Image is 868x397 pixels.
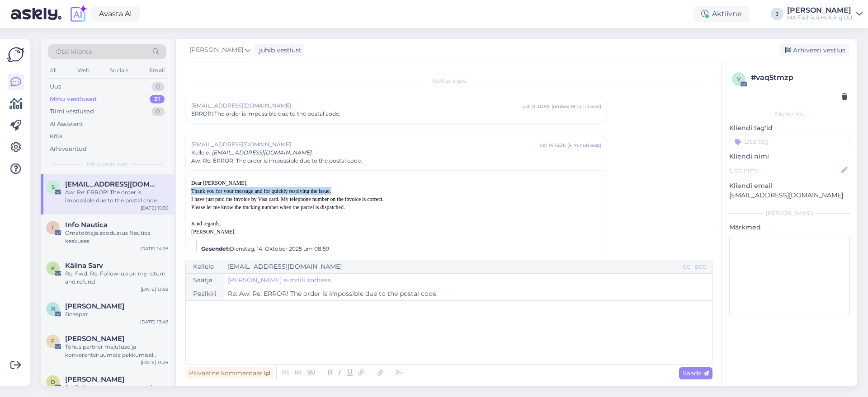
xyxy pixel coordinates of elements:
[147,65,166,76] div: Email
[191,196,384,210] span: I have just paid the invoice by Visa card. My telephone number on the invoice is correct. Please ...
[65,270,168,286] div: Re: Fwd: Re: Follow-up on my return and refund
[65,180,159,188] span: Scorpinataly@web.de
[50,145,87,154] div: Arhiveeritud
[51,265,55,271] span: K
[51,338,55,345] span: E
[7,46,24,63] img: Askly Logo
[729,152,850,161] p: Kliendi nimi
[567,142,601,149] div: ( 4 minuti eest )
[681,263,693,271] div: CC
[751,72,847,83] div: # vaq5tmzp
[201,245,230,252] strong: Gesendet:
[51,305,55,312] span: R
[787,7,863,21] a: [PERSON_NAME]MA Fashion Holding OÜ
[729,123,850,133] p: Kliendi tag'id
[191,110,340,118] span: ERROR! The order is impossible due to the postal code.
[65,375,124,383] span: Danita Westphal
[552,103,601,110] div: ( umbes 19 tunni eest )
[787,14,853,21] div: MA Fashion Holding OÜ
[108,65,130,76] div: Socials
[56,47,92,56] span: Otsi kliente
[729,191,850,200] p: [EMAIL_ADDRESS][DOMAIN_NAME]
[65,221,108,229] span: Info Nautica
[151,107,165,116] div: 0
[150,95,165,104] div: 21
[730,165,840,175] input: Lisa nimi
[729,110,850,118] div: Kliendi info
[683,369,709,377] span: Saada
[65,310,168,318] div: Возврат
[48,65,58,76] div: All
[729,209,850,217] div: [PERSON_NAME]
[50,132,63,141] div: Kõik
[50,107,94,116] div: Tiimi vestlused
[52,224,54,231] span: I
[694,6,749,22] div: Aktiivne
[65,188,168,205] div: Aw: Re: ERROR! The order is impossible due to the postal code.
[224,287,712,300] input: Write subject here...
[186,260,224,273] div: Kellele
[185,77,712,85] div: Vestlus algas
[65,343,168,359] div: Tõhus partner majutuse ja konverentsiruumide pakkumisel [GEOGRAPHIC_DATA].
[191,140,540,149] span: [EMAIL_ADDRESS][DOMAIN_NAME]
[65,262,103,270] span: Kälina Sarv
[729,135,850,148] input: Lisa tag
[65,229,168,245] div: Omatöötaja soodustus Nautica keskuses
[185,367,274,379] div: Privaatne kommentaar
[191,157,362,165] span: Aw: Re: ERROR! The order is impossible due to the postal code.
[140,318,168,325] div: [DATE] 13:48
[228,276,331,285] a: [PERSON_NAME] e-maili aadress
[224,260,681,273] input: Recepient...
[212,149,312,156] span: [EMAIL_ADDRESS][DOMAIN_NAME]
[65,302,124,310] span: Ramona Pavlikova
[50,120,83,129] div: AI Assistent
[729,223,850,232] p: Märkmed
[729,181,850,191] p: Kliendi email
[75,65,91,76] div: Web
[737,75,741,82] span: v
[771,8,783,20] div: J
[540,142,566,149] div: okt 14 15:36
[191,149,210,156] span: Kellele :
[191,220,236,235] span: Kind regards, [PERSON_NAME].
[52,183,55,190] span: S
[191,102,523,110] span: [EMAIL_ADDRESS][DOMAIN_NAME]
[141,359,168,366] div: [DATE] 13:26
[50,95,97,104] div: Minu vestlused
[779,44,849,56] div: Arhiveeri vestlus
[87,160,127,168] span: Minu vestlused
[50,82,61,91] div: Uus
[51,378,55,385] span: D
[186,274,224,287] div: Saatja
[189,45,243,55] span: [PERSON_NAME]
[65,335,124,343] span: Emil HOKKONEN
[140,245,168,252] div: [DATE] 14:26
[91,6,140,22] a: Avasta AI
[787,7,853,14] div: [PERSON_NAME]
[141,286,168,293] div: [DATE] 13:58
[523,103,550,110] div: okt 13 20:45
[693,263,708,271] div: BCC
[69,5,88,23] img: explore-ai
[255,46,302,55] div: juhib vestlust
[141,205,168,211] div: [DATE] 15:36
[151,82,165,91] div: 0
[191,180,331,194] span: Dear [PERSON_NAME], Thank you for your message and for quickly resolving the issue.
[186,287,224,300] div: Pealkiri
[201,245,599,253] div: Dienstag, 14. Oktober 2025 um 08:59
